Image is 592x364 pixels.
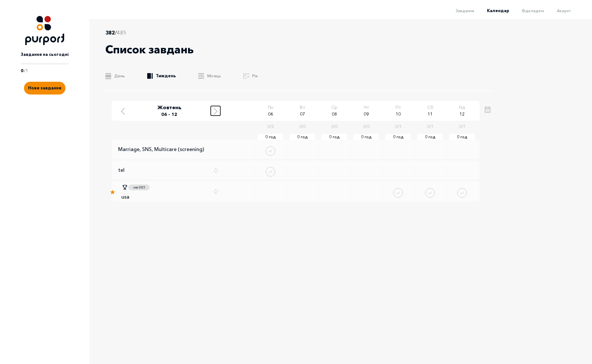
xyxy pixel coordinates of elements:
[364,104,369,111] span: Чт
[105,29,115,36] span: 382
[332,111,337,118] span: 08
[267,124,270,129] span: 0
[105,73,125,79] a: День
[459,104,465,111] span: Нд
[115,29,117,36] span: /
[427,104,433,111] span: Сб
[385,134,411,140] span: 0 год
[395,124,398,129] span: 0
[456,8,474,13] span: Завдання
[147,73,176,79] a: Тиждень
[427,124,429,129] span: 0
[161,111,177,118] span: 06 - 12
[399,124,402,129] span: 1
[474,8,509,13] a: Календар
[417,134,443,140] span: 0 год
[522,8,544,13] span: Відкладені
[509,8,544,13] a: Відкладені
[211,106,220,116] button: Move to next week
[367,124,370,129] span: 0
[363,124,366,129] span: 0
[428,111,433,118] span: 11
[270,124,271,129] span: /
[258,134,283,140] span: 0 год
[26,68,28,74] p: 1
[322,134,347,140] span: 0 год
[198,73,221,79] a: Місяць
[213,189,219,194] img: Repeat icon
[121,183,153,192] a: usa 2025
[118,146,204,152] a: Marriage, SNS, Multicare (screening)
[300,104,305,111] span: Вт
[28,85,61,90] span: Нове завдання
[353,134,379,140] span: 0 год
[299,124,302,129] span: 0
[331,104,338,111] span: Ср
[157,103,181,111] p: Жовтень
[331,124,334,129] span: 0
[25,16,64,45] img: Logo icon
[290,134,315,140] span: 0 год
[429,124,431,129] span: /
[396,111,401,118] span: 10
[461,124,463,129] span: /
[396,104,401,111] span: Пт
[21,51,69,58] p: Завдання на сьогодні
[303,124,306,129] span: 0
[121,194,153,200] a: usa
[463,124,466,129] span: 1
[335,124,338,129] span: 0
[483,104,492,114] button: Open calendar
[271,124,274,129] span: 2
[487,8,509,13] span: Календар
[459,111,465,118] span: 12
[431,124,434,129] span: 1
[21,68,23,74] p: 0
[118,167,125,173] a: tel
[268,104,273,111] span: Пн
[557,8,571,13] span: Акаунт
[24,74,65,95] a: Create new task
[268,111,273,118] span: 06
[213,168,219,173] img: Repeat icon
[334,124,335,129] span: /
[133,185,145,190] p: usa 2025
[364,111,369,118] span: 09
[117,29,126,36] span: 485
[21,45,69,74] a: Завдання на сьогодні0/1
[443,8,474,13] a: Завдання
[105,41,194,58] p: Список завдань
[24,82,65,95] button: Create new task
[544,8,571,13] a: Акаунт
[366,124,367,129] span: /
[449,134,475,140] span: 0 год
[243,73,258,79] a: Рік
[300,111,305,118] span: 07
[302,124,303,129] span: /
[398,124,399,129] span: /
[459,124,461,129] span: 0
[24,68,26,74] p: /
[118,106,128,116] button: Move to previous week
